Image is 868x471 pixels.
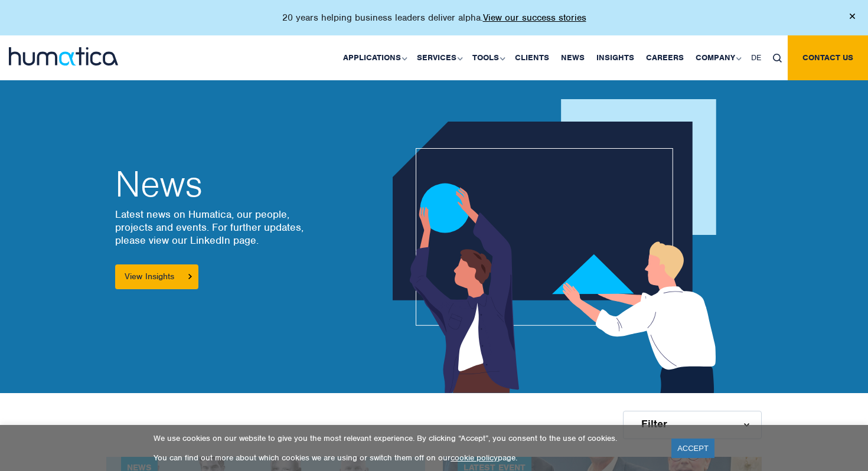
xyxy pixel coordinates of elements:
[555,35,590,80] a: News
[590,35,640,80] a: Insights
[788,35,868,80] a: Contact us
[671,439,714,458] a: ACCEPT
[393,99,727,393] img: news_ban1
[641,419,667,429] span: Filter
[451,453,498,463] a: cookie policy
[411,35,466,80] a: Services
[745,35,767,80] a: DE
[466,35,509,80] a: Tools
[154,433,657,443] p: We use cookies on our website to give you the most relevant experience. By clicking “Accept”, you...
[509,35,555,80] a: Clients
[9,47,118,66] img: logo
[282,12,586,24] p: 20 years helping business leaders deliver alpha.
[773,54,782,63] img: search_icon
[751,53,761,63] span: DE
[188,274,192,279] img: arrowicon
[115,166,313,202] h2: News
[115,264,198,289] a: View Insights
[640,35,690,80] a: Careers
[154,453,657,463] p: You can find out more about which cookies we are using or switch them off on our page.
[115,208,313,247] p: Latest news on Humatica, our people, projects and events. For further updates, please view our Li...
[744,423,749,427] img: d_arroww
[690,35,745,80] a: Company
[337,35,411,80] a: Applications
[483,12,586,24] a: View our success stories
